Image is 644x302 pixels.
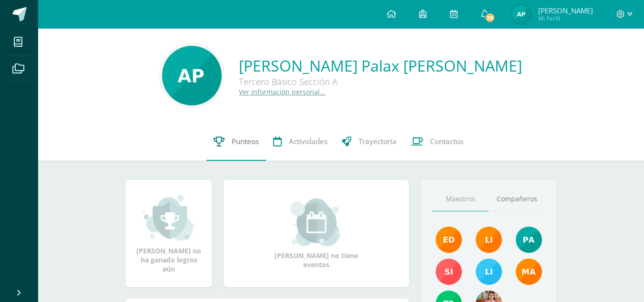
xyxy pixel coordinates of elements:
[143,194,195,241] img: achievement_small.png
[516,259,542,285] img: 560278503d4ca08c21e9c7cd40ba0529.png
[232,136,259,146] span: Punteos
[335,123,404,161] a: Trayectoria
[404,123,470,161] a: Contactos
[512,5,531,24] img: 16dbf630ebc2ed5c490ee54726b3959b.png
[538,14,593,22] span: Mi Perfil
[485,12,495,23] span: 30
[358,136,397,146] span: Trayectoria
[538,6,593,15] span: [PERSON_NAME]
[476,227,502,253] img: cefb4344c5418beef7f7b4a6cc3e812c.png
[516,227,542,253] img: 40c28ce654064086a0d3fb3093eec86e.png
[290,198,342,246] img: event_small.png
[476,259,502,285] img: 93ccdf12d55837f49f350ac5ca2a40a5.png
[135,194,203,273] div: [PERSON_NAME] no ha ganado logros aún
[266,123,335,161] a: Actividades
[162,46,222,105] img: 56110c679fd2fd19fbb4a049df31ed92.png
[269,198,364,269] div: [PERSON_NAME] no tiene eventos
[289,136,327,146] span: Actividades
[206,123,266,161] a: Punteos
[239,87,326,96] a: Ver información personal...
[430,136,463,146] span: Contactos
[432,187,489,211] a: Maestros
[239,55,522,76] a: [PERSON_NAME] Palax [PERSON_NAME]
[489,187,545,211] a: Compañeros
[436,227,462,253] img: f40e456500941b1b33f0807dd74ea5cf.png
[239,76,522,87] div: Tercero Básico Sección A
[436,259,462,285] img: f1876bea0eda9ed609c3471a3207beac.png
